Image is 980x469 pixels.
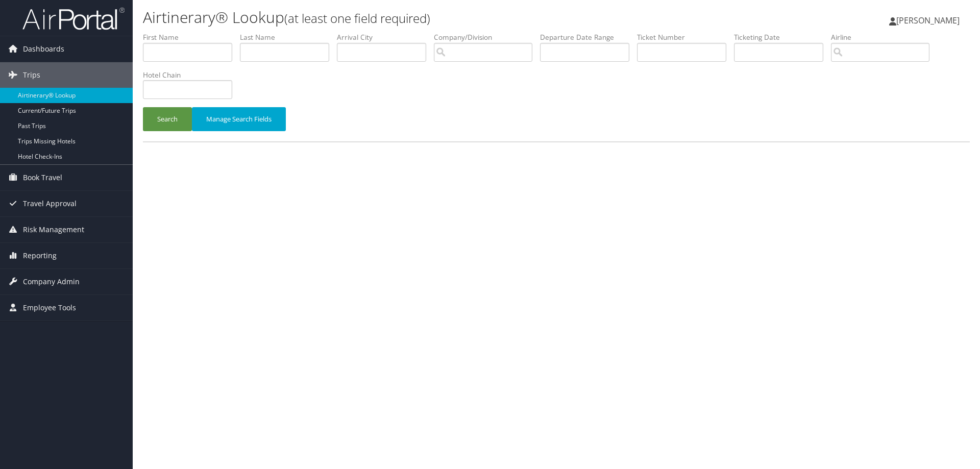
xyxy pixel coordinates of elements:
[23,36,64,62] span: Dashboards
[831,32,937,42] label: Airline
[23,191,77,216] span: Travel Approval
[637,32,734,42] label: Ticket Number
[22,7,125,31] img: airportal-logo.png
[143,107,192,131] button: Search
[284,10,430,27] small: (at least one field required)
[23,165,62,190] span: Book Travel
[143,70,240,80] label: Hotel Chain
[143,7,694,28] h1: Airtinerary® Lookup
[23,295,76,320] span: Employee Tools
[143,32,240,42] label: First Name
[434,32,540,42] label: Company/Division
[23,217,84,242] span: Risk Management
[240,32,337,42] label: Last Name
[337,32,434,42] label: Arrival City
[23,243,57,268] span: Reporting
[889,5,970,36] a: [PERSON_NAME]
[23,269,80,294] span: Company Admin
[23,62,40,88] span: Trips
[896,15,960,26] span: [PERSON_NAME]
[192,107,286,131] button: Manage Search Fields
[540,32,637,42] label: Departure Date Range
[734,32,831,42] label: Ticketing Date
